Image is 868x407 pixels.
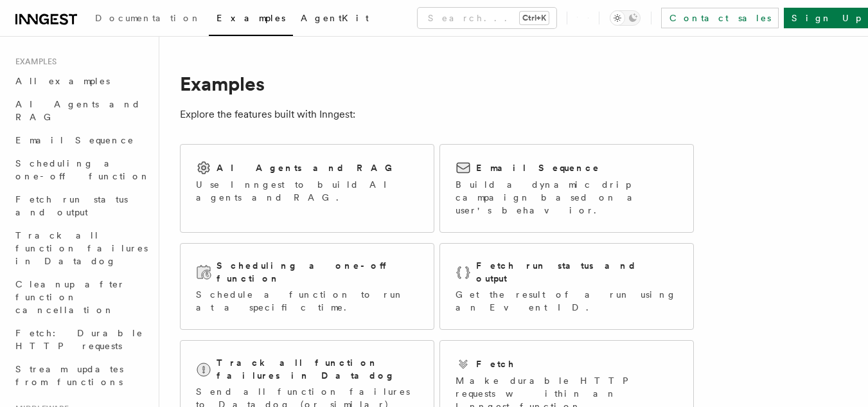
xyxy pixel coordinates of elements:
button: Search...Ctrl+K [418,8,556,28]
span: Documentation [95,13,201,23]
a: AI Agents and RAG [10,93,151,129]
a: Stream updates from functions [10,357,151,393]
h2: Scheduling a one-off function [217,259,418,285]
h1: Examples [180,72,694,95]
a: AI Agents and RAGUse Inngest to build AI agents and RAG. [180,144,434,233]
p: Use Inngest to build AI agents and RAG. [196,178,418,204]
p: Build a dynamic drip campaign based on a user's behavior. [456,178,678,217]
button: Toggle dark mode [610,10,641,26]
span: AI Agents and RAG [15,99,141,122]
span: Fetch: Durable HTTP requests [15,328,143,351]
a: Email Sequence [10,129,151,152]
h2: Email Sequence [476,161,600,174]
a: AgentKit [293,4,376,35]
a: Email SequenceBuild a dynamic drip campaign based on a user's behavior. [439,144,694,233]
a: Contact sales [661,8,779,28]
a: Scheduling a one-off function [10,152,151,188]
span: Examples [217,13,285,23]
a: Scheduling a one-off functionSchedule a function to run at a specific time. [180,243,434,330]
span: Examples [10,57,57,67]
span: Fetch run status and output [15,194,128,217]
p: Explore the features built with Inngest: [180,105,694,123]
a: Fetch run status and output [10,188,151,224]
span: All examples [15,76,110,86]
a: Fetch run status and outputGet the result of a run using an Event ID. [439,243,694,330]
span: AgentKit [301,13,369,23]
span: Scheduling a one-off function [15,158,150,181]
a: All examples [10,69,151,93]
h2: Fetch run status and output [476,259,678,285]
p: Schedule a function to run at a specific time. [196,288,418,314]
p: Get the result of a run using an Event ID. [456,288,678,314]
h2: Track all function failures in Datadog [217,356,418,382]
kbd: Ctrl+K [520,12,549,24]
h2: Fetch [476,357,515,370]
span: Cleanup after function cancellation [15,279,125,315]
a: Track all function failures in Datadog [10,224,151,273]
a: Documentation [87,4,209,35]
a: Examples [209,4,293,36]
span: Stream updates from functions [15,364,123,387]
a: Cleanup after function cancellation [10,273,151,321]
a: Fetch: Durable HTTP requests [10,321,151,357]
span: Track all function failures in Datadog [15,230,148,266]
h2: AI Agents and RAG [217,161,399,174]
span: Email Sequence [15,135,134,145]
